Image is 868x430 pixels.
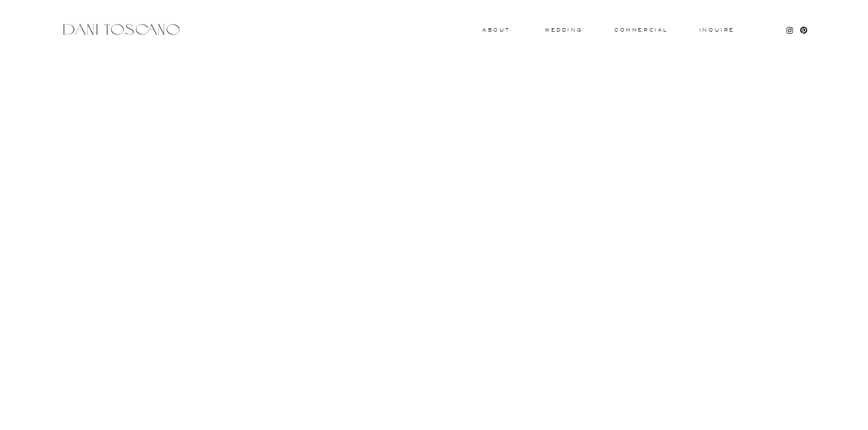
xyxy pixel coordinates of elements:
a: wedding [545,28,582,32]
a: commercial [614,28,667,32]
a: Inquire [699,28,735,33]
a: About [482,28,507,32]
